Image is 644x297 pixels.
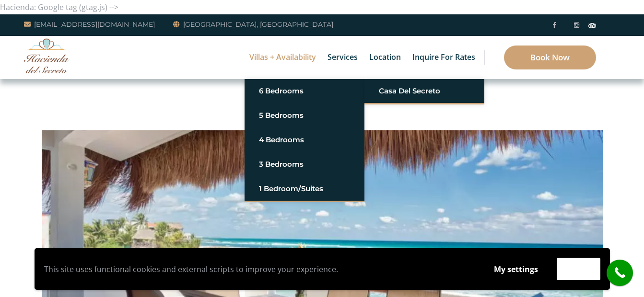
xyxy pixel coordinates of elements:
a: 3 Bedrooms [259,156,350,173]
a: Casa del Secreto [379,82,470,100]
i: call [609,262,631,284]
a: Inquire for Rates [408,36,480,79]
a: 5 Bedrooms [259,107,350,124]
img: Tripadvisor_logomark.svg [588,23,596,28]
a: [EMAIL_ADDRESS][DOMAIN_NAME] [24,19,155,30]
a: Villas + Availability [245,36,321,79]
a: 6 Bedrooms [259,82,350,100]
button: My settings [485,258,547,280]
a: Location [364,36,406,79]
a: 1 Bedroom/Suites [259,180,350,197]
a: Services [323,36,363,79]
img: Awesome Logo [24,38,70,73]
a: 4 Bedrooms [259,131,350,148]
a: call [607,260,633,286]
button: Accept [557,258,600,280]
p: This site uses functional cookies and external scripts to improve your experience. [44,262,475,276]
a: Book Now [504,46,596,69]
a: [GEOGRAPHIC_DATA], [GEOGRAPHIC_DATA] [173,19,333,30]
